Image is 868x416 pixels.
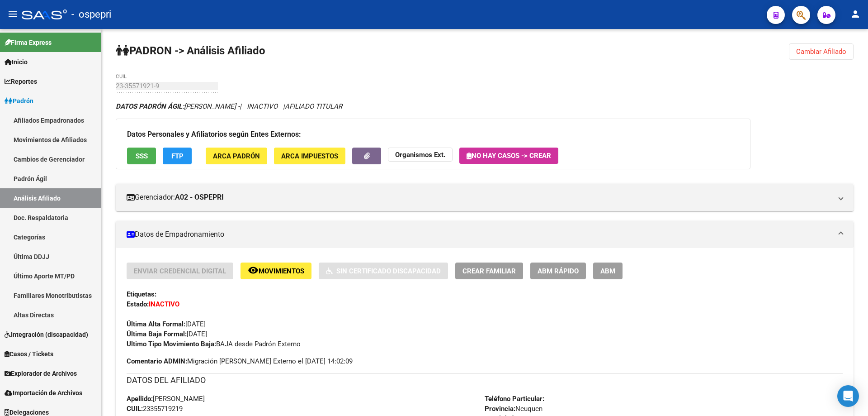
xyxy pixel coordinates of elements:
button: Crear Familiar [455,263,523,279]
span: Enviar Credencial Digital [134,267,226,275]
strong: PADRON -> Análisis Afiliado [116,44,265,57]
button: SSS [127,148,156,164]
span: Movimientos [259,267,304,275]
i: | INACTIVO | [116,102,342,110]
h3: DATOS DEL AFILIADO [127,374,843,387]
mat-expansion-panel-header: Datos de Empadronamiento [116,221,854,248]
button: Organismos Ext. [388,148,453,162]
span: 23355719219 [127,405,183,413]
span: Migración [PERSON_NAME] Externo el [DATE] 14:02:09 [127,356,353,366]
span: Padrón [5,96,33,106]
div: Open Intercom Messenger [837,385,859,407]
strong: DATOS PADRÓN ÁGIL: [116,102,184,110]
strong: Ultimo Tipo Movimiento Baja: [127,340,216,348]
button: Cambiar Afiliado [789,43,854,60]
strong: A02 - OSPEPRI [175,192,224,202]
span: SSS [136,152,148,160]
strong: INACTIVO [149,300,179,308]
span: ARCA Padrón [213,152,260,160]
strong: Provincia: [485,405,515,413]
mat-expansion-panel-header: Gerenciador:A02 - OSPEPRI [116,184,854,211]
mat-icon: person [850,9,861,19]
button: Sin Certificado Discapacidad [319,263,448,279]
strong: Organismos Ext. [395,151,445,159]
span: BAJA desde Padrón Externo [127,340,301,348]
button: ARCA Impuestos [274,148,345,164]
mat-panel-title: Datos de Empadronamiento [127,230,832,239]
span: Cambiar Afiliado [796,48,846,56]
span: [PERSON_NAME] - [116,102,240,110]
span: Sin Certificado Discapacidad [336,267,441,275]
button: No hay casos -> Crear [459,148,558,164]
button: ABM [593,263,623,279]
span: No hay casos -> Crear [467,152,551,160]
span: AFILIADO TITULAR [285,102,342,110]
span: [DATE] [127,320,206,328]
button: Movimientos [241,263,311,279]
span: Casos / Tickets [5,349,53,359]
button: Enviar Credencial Digital [127,263,233,279]
mat-icon: menu [7,9,18,19]
span: Firma Express [5,38,52,48]
span: ARCA Impuestos [281,152,338,160]
strong: Estado: [127,300,149,308]
strong: Etiquetas: [127,290,156,298]
button: ARCA Padrón [206,148,267,164]
span: Inicio [5,57,28,67]
strong: CUIL: [127,405,143,413]
mat-panel-title: Gerenciador: [127,192,832,202]
strong: Comentario ADMIN: [127,357,187,365]
span: FTP [171,152,184,160]
span: ABM [600,267,615,275]
h3: Datos Personales y Afiliatorios según Entes Externos: [127,128,739,141]
span: Explorador de Archivos [5,368,77,378]
span: [PERSON_NAME] [127,395,205,403]
button: ABM Rápido [530,263,586,279]
span: Reportes [5,77,37,86]
span: Neuquen [485,405,542,413]
mat-icon: remove_red_eye [248,265,259,276]
button: FTP [163,148,192,164]
span: - ospepri [71,5,111,24]
span: [DATE] [127,330,207,338]
span: Importación de Archivos [5,388,82,398]
strong: Teléfono Particular: [485,395,544,403]
span: Integración (discapacidad) [5,330,88,339]
strong: Última Baja Formal: [127,330,187,338]
strong: Última Alta Formal: [127,320,185,328]
strong: Apellido: [127,395,153,403]
span: Crear Familiar [462,267,516,275]
span: ABM Rápido [538,267,579,275]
